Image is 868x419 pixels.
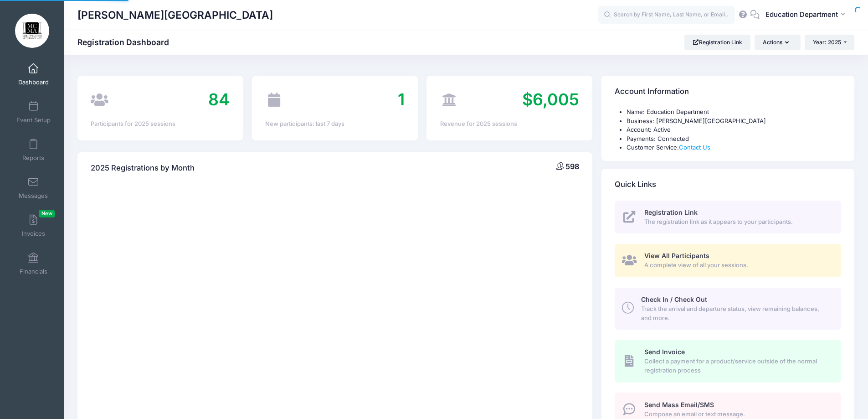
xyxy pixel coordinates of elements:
[12,248,55,279] a: Financials
[22,230,45,238] span: Invoices
[12,172,55,204] a: Messages
[627,125,841,134] li: Account: Active
[91,119,230,129] div: Participants for 2025 sessions
[19,192,48,200] span: Messages
[12,96,55,128] a: Event Setup
[615,171,656,197] h4: Quick Links
[77,5,273,26] h1: [PERSON_NAME][GEOGRAPHIC_DATA]
[679,144,710,151] a: Contact Us
[522,89,579,109] span: $6,005
[627,134,841,144] li: Payments: Connected
[598,6,735,24] input: Search by First Name, Last Name, or Email...
[644,261,831,270] span: A complete view of all your sessions.
[12,58,55,90] a: Dashboard
[644,348,685,356] span: Send Invoice
[644,217,831,227] span: The registration link as it appears to your participants.
[39,210,55,217] span: New
[755,35,800,50] button: Actions
[641,295,707,303] span: Check In / Check Out
[565,162,579,171] span: 598
[641,305,831,322] span: Track the arrival and departure status, view remaining balances, and more.
[77,37,177,47] h1: Registration Dashboard
[398,89,405,109] span: 1
[15,14,49,48] img: Marietta Cobb Museum of Art
[627,143,841,152] li: Customer Service:
[91,155,195,181] h4: 2025 Registrations by Month
[20,268,47,275] span: Financials
[440,119,579,129] div: Revenue for 2025 sessions
[644,357,831,375] span: Collect a payment for a product/service outside of the normal registration process
[615,288,841,330] a: Check In / Check Out Track the arrival and departure status, view remaining balances, and more.
[208,89,230,109] span: 84
[22,154,44,162] span: Reports
[760,5,854,26] button: Education Department
[265,119,404,129] div: New participants: last 7 days
[12,210,55,242] a: InvoicesNew
[644,401,714,409] span: Send Mass Email/SMS
[765,10,838,20] span: Education Department
[684,35,750,50] a: Registration Link
[615,201,841,234] a: Registration Link The registration link as it appears to your participants.
[644,252,709,259] span: View All Participants
[644,410,831,419] span: Compose an email or text message.
[615,79,689,105] h4: Account Information
[18,78,49,86] span: Dashboard
[16,116,51,124] span: Event Setup
[644,208,698,216] span: Registration Link
[805,35,854,50] button: Year: 2025
[12,134,55,166] a: Reports
[627,117,841,126] li: Business: [PERSON_NAME][GEOGRAPHIC_DATA]
[813,39,841,46] span: Year: 2025
[627,108,841,117] li: Name: Education Department
[615,244,841,277] a: View All Participants A complete view of all your sessions.
[615,340,841,382] a: Send Invoice Collect a payment for a product/service outside of the normal registration process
